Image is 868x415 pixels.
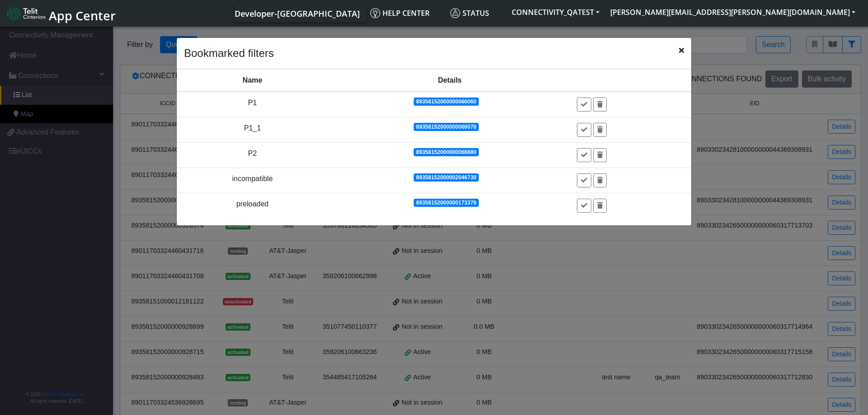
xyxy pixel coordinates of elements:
td: P2 [177,143,328,168]
a: Your current platform instance [234,4,359,22]
span: Developer-[GEOGRAPHIC_DATA] [235,8,360,19]
span: Status [450,8,489,18]
span: Close [679,45,684,56]
td: P1 [177,92,328,117]
img: status.svg [450,8,460,18]
td: incompatible [177,168,328,193]
span: 89358152000000066680 [416,149,476,155]
span: App Center [49,7,116,24]
button: CONNECTIVITY_QATEST [506,4,605,20]
span: Name [243,76,263,84]
span: Help center [370,8,429,18]
span: 89358152000000173379 [416,200,476,206]
span: 89358152000000066060 [416,98,476,105]
span: 89358152000000066078 [416,124,476,130]
h4: Bookmarked filters [184,45,274,61]
img: knowledge.svg [370,8,380,18]
td: P1_1 [177,117,328,143]
img: logo-telit-cinterion-gw-new.png [7,6,45,21]
td: preloaded [177,193,328,219]
button: [PERSON_NAME][EMAIL_ADDRESS][PERSON_NAME][DOMAIN_NAME] [605,4,861,20]
span: Details [438,76,462,84]
span: 89358152000002046730 [416,174,476,181]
